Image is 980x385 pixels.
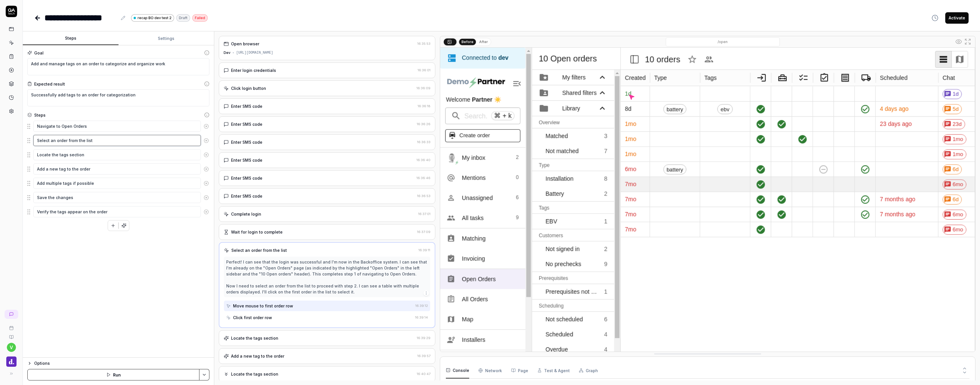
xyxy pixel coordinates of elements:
img: Done Logo [6,356,17,367]
div: Enter SMS code [231,193,262,199]
div: [URL][DOMAIN_NAME] [236,50,273,55]
time: 16:36:53 [417,194,430,198]
span: recap BO dev test 2 [138,15,171,21]
time: 16:37:01 [418,212,430,216]
div: Suggestions [27,135,209,147]
div: Open browser [231,41,259,47]
button: Page [511,362,528,378]
time: 16:40:47 [417,372,430,376]
div: Dev [224,50,230,55]
button: Remove step [201,192,211,203]
button: Activate [945,12,969,24]
div: Enter SMS code [231,121,262,127]
div: Suggestions [27,120,209,132]
img: Screenshot [440,48,975,382]
button: Before [459,38,476,45]
button: Network [478,362,502,378]
button: Graph [579,362,598,378]
div: Click first order row [233,315,272,321]
time: 16:36:01 [418,68,430,72]
time: 16:39:57 [417,354,430,358]
div: Options [34,360,209,367]
button: Remove step [201,121,211,132]
div: Enter SMS code [231,139,262,145]
button: Remove step [201,135,211,146]
button: After [477,39,490,45]
button: Remove step [201,178,211,189]
time: 16:39:11 [418,248,430,252]
div: Enter SMS code [231,103,262,109]
a: Book a call with us [2,321,20,330]
div: Complete login [231,211,261,217]
div: Suggestions [27,163,209,175]
button: View version history [928,12,942,24]
div: Expected result [34,81,65,87]
div: Suggestions [27,206,209,218]
button: Settings [119,32,214,45]
button: Show all interative elements [954,37,963,46]
button: Remove step [201,163,211,175]
button: Remove step [201,149,211,161]
button: Open in full screen [963,37,972,46]
div: Locate the tags section [231,371,278,377]
time: 16:36:09 [416,86,430,90]
time: 16:36:18 [418,104,430,108]
time: 16:36:26 [417,122,430,126]
time: 16:36:33 [417,140,430,144]
button: Steps [23,32,119,45]
div: Select an order from the list [231,247,287,253]
time: 16:39:14 [415,315,428,319]
a: Documentation [2,330,20,339]
button: v [7,343,16,352]
time: 16:36:40 [416,158,430,162]
button: Options [27,360,209,367]
button: Done Logo [2,352,20,368]
time: 16:37:09 [417,230,430,234]
div: Click login button [231,85,266,91]
time: 16:36:46 [416,176,430,180]
button: Console [446,362,469,378]
div: Enter login credentials [231,67,276,73]
div: Enter SMS code [231,175,262,181]
div: Locate the tags section [231,335,278,341]
div: Suggestions [27,192,209,204]
time: 16:39:12 [415,304,428,308]
div: Wait for login to complete [231,229,283,235]
div: Suggestions [27,177,209,189]
div: Goal [34,50,44,56]
div: Draft [176,14,190,22]
div: Move mouse to first order row [233,303,293,309]
div: Failed [192,14,208,22]
div: Add a new tag to the order [231,353,284,359]
button: Run [27,369,199,380]
button: Test & Agent [537,362,570,378]
a: New conversation [5,310,18,319]
button: Move mouse to first order row16:39:12 [224,301,430,311]
button: Remove step [201,206,211,218]
div: Enter SMS code [231,157,262,163]
div: Steps [34,112,46,118]
div: Perfect! I can see that the login was successful and I'm now in the Backoffice system. I can see ... [226,259,428,295]
time: 16:39:29 [417,336,430,340]
a: recap BO dev test 2 [131,14,174,22]
div: Suggestions [27,149,209,161]
button: Click first order row16:39:14 [224,312,430,323]
time: 16:35:53 [417,42,430,46]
